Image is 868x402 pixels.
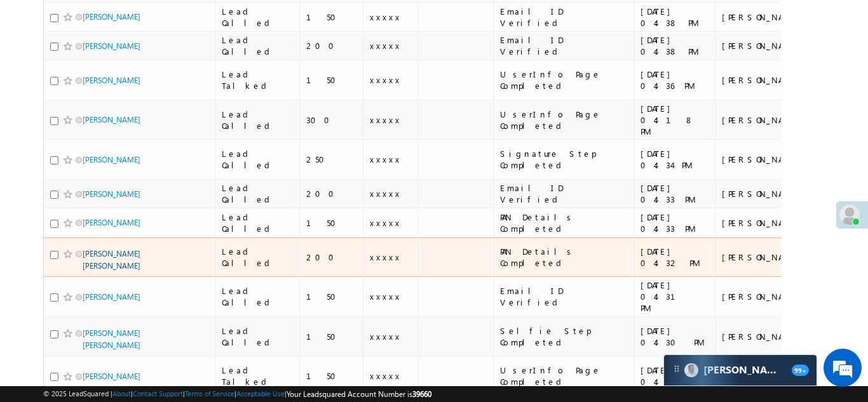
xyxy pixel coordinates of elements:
[306,40,357,51] div: 200
[370,217,402,228] span: xxxxx
[722,291,805,302] div: [PERSON_NAME]
[370,154,402,164] span: xxxxx
[222,34,294,57] div: Lead Called
[500,365,628,387] div: UserInfo Page Completed
[641,325,710,348] div: [DATE] 04:30 PM
[500,246,628,269] div: PAN Details Completed
[83,155,140,164] a: [PERSON_NAME]
[722,251,805,263] div: [PERSON_NAME]
[112,389,131,398] a: About
[222,69,294,91] div: Lead Talked
[236,389,285,398] a: Acceptable Use
[306,217,357,229] div: 150
[792,365,809,376] span: 99+
[306,74,357,86] div: 150
[306,291,357,302] div: 150
[500,285,628,308] div: Email ID Verified
[306,11,357,23] div: 150
[641,279,710,314] div: [DATE] 04:31 PM
[722,11,805,23] div: [PERSON_NAME]
[641,246,710,269] div: [DATE] 04:32 PM
[370,11,402,22] span: xxxxx
[222,285,294,308] div: Lead Called
[722,74,805,86] div: [PERSON_NAME]
[500,34,628,57] div: Email ID Verified
[500,211,628,234] div: PAN Details Completed
[83,249,140,271] a: [PERSON_NAME] [PERSON_NAME]
[641,69,710,91] div: [DATE] 04:36 PM
[185,389,234,398] a: Terms of Service
[83,41,140,51] a: [PERSON_NAME]
[722,114,805,126] div: [PERSON_NAME]
[83,12,140,22] a: [PERSON_NAME]
[83,115,140,124] a: [PERSON_NAME]
[500,148,628,171] div: Signature Step Completed
[500,325,628,348] div: Selfie Step Completed
[641,103,710,137] div: [DATE] 04:18 PM
[500,6,628,29] div: Email ID Verified
[370,114,402,125] span: xxxxx
[722,331,805,342] div: [PERSON_NAME]
[641,6,710,29] div: [DATE] 04:38 PM
[222,182,294,205] div: Lead Called
[370,74,402,85] span: xxxxx
[222,6,294,29] div: Lead Called
[641,34,710,57] div: [DATE] 04:38 PM
[500,109,628,131] div: UserInfo Page Completed
[306,370,357,382] div: 150
[412,389,431,399] span: 39660
[222,365,294,387] div: Lead Talked
[133,389,183,398] a: Contact Support
[83,76,140,85] a: [PERSON_NAME]
[641,211,710,234] div: [DATE] 04:33 PM
[222,246,294,269] div: Lead Called
[370,188,402,199] span: xxxxx
[83,372,140,381] a: [PERSON_NAME]
[222,325,294,348] div: Lead Called
[287,389,431,399] span: Your Leadsquared Account Number is
[722,217,805,229] div: [PERSON_NAME]
[722,188,805,199] div: [PERSON_NAME]
[83,218,140,227] a: [PERSON_NAME]
[641,148,710,171] div: [DATE] 04:34 PM
[306,251,357,263] div: 200
[222,109,294,131] div: Lead Called
[83,189,140,199] a: [PERSON_NAME]
[672,364,682,374] img: carter-drag
[500,69,628,91] div: UserInfo Page Completed
[306,188,357,199] div: 200
[500,182,628,205] div: Email ID Verified
[222,211,294,234] div: Lead Called
[370,40,402,51] span: xxxxx
[43,388,431,400] span: © 2025 LeadSquared | | | | |
[83,328,140,350] a: [PERSON_NAME] [PERSON_NAME]
[370,370,402,381] span: xxxxx
[641,182,710,205] div: [DATE] 04:33 PM
[306,154,357,165] div: 250
[306,114,357,126] div: 300
[370,251,402,262] span: xxxxx
[306,331,357,342] div: 150
[370,291,402,302] span: xxxxx
[641,365,710,387] div: [DATE] 04:23 PM
[663,354,817,386] div: carter-dragCarter[PERSON_NAME]99+
[722,40,805,51] div: [PERSON_NAME]
[370,331,402,342] span: xxxxx
[722,154,805,165] div: [PERSON_NAME]
[83,292,140,302] a: [PERSON_NAME]
[222,148,294,171] div: Lead Called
